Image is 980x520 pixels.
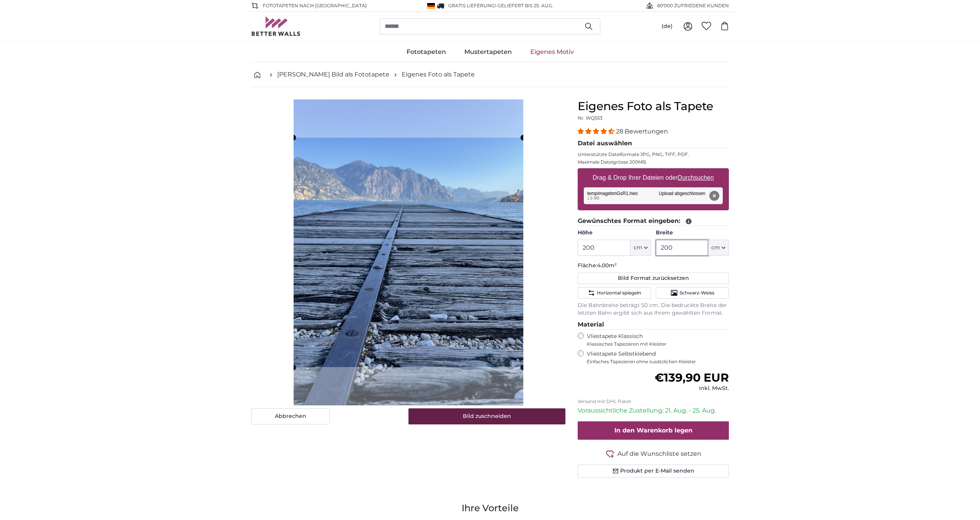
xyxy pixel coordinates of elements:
[427,3,435,9] img: Deutschland
[448,3,496,8] span: GRATIS Lieferung!
[590,170,717,185] label: Drag & Drop Ihrer Dateien oder
[616,128,668,135] span: 28 Bewertungen
[251,16,301,36] img: Betterwalls
[397,42,455,62] a: Fototapeten
[578,115,603,121] span: Nr. WQ553
[251,408,330,424] button: Abbrechen
[521,42,583,62] a: Eigenes Motiv
[578,421,729,440] button: In den Warenkorb legen
[597,262,617,269] span: 4.00m²
[496,3,553,8] span: -
[251,502,729,514] h3: Ihre Vorteile
[578,449,729,458] button: Auf die Wunschliste setzen
[587,350,729,365] label: Vliestapete Selbstklebend
[587,359,729,365] span: Einfaches Tapezieren ohne zusätzlichen Kleister
[402,70,475,79] a: Eigenes Foto als Tapete
[251,62,729,87] nav: breadcrumbs
[587,333,722,347] label: Vliestapete Klassisch
[578,139,729,148] legend: Datei auswählen
[578,398,729,405] p: Versand mit DHL Paket
[578,320,729,330] legend: Material
[578,273,729,284] button: Bild Format zurücksetzen
[708,240,729,256] button: cm
[656,229,729,237] label: Breite
[578,287,651,299] button: Horizontal spiegeln
[711,244,720,252] span: cm
[587,341,722,347] span: Klassisches Tapezieren mit Kleister
[614,427,693,434] span: In den Warenkorb legen
[578,262,729,270] p: Fläche:
[455,42,521,62] a: Mustertapeten
[617,449,701,458] span: Auf die Wunschliste setzen
[678,174,714,181] u: Durchsuchen
[657,2,729,9] span: 60'000 ZUFRIEDENE KUNDEN
[578,159,729,165] p: Maximale Dateigrösse 200MB.
[656,287,729,299] button: Schwarz-Weiss
[655,19,679,33] button: (de)
[655,370,729,385] span: €139,90 EUR
[679,290,714,296] span: Schwarz-Weiss
[578,229,651,237] label: Höhe
[277,70,389,79] a: [PERSON_NAME] Bild als Fototapete
[578,151,729,158] p: Unterstützte Dateiformate JPG, PNG, TIFF, PDF.
[655,385,729,392] div: inkl. MwSt.
[578,465,729,478] button: Produkt per E-Mail senden
[634,244,642,252] span: cm
[498,3,553,8] span: Geliefert bis 25. Aug.
[408,408,566,424] button: Bild zuschneiden
[578,99,729,113] h1: Eigenes Foto als Tapete
[263,2,367,9] span: Fototapeten nach [GEOGRAPHIC_DATA]
[578,302,729,317] p: Die Bahnbreite beträgt 50 cm. Die bedruckte Breite der letzten Bahn ergibt sich aus Ihrem gewählt...
[630,240,651,256] button: cm
[578,128,616,135] span: 4.32 stars
[578,406,729,415] p: Voraussichtliche Zustellung: 21. Aug. - 25. Aug.
[597,290,641,296] span: Horizontal spiegeln
[578,216,729,226] legend: Gewünschtes Format eingeben:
